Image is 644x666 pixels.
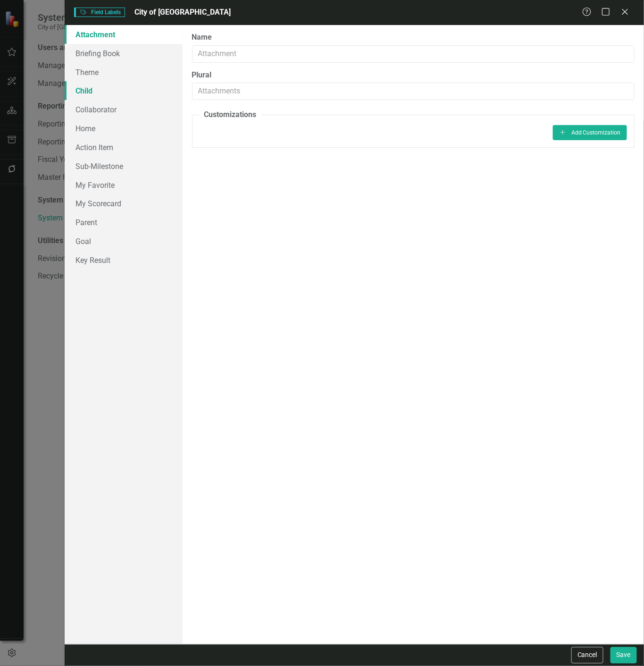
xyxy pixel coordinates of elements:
[65,251,183,270] a: Key Result
[192,32,635,43] label: Name
[134,8,231,17] span: City of [GEOGRAPHIC_DATA]
[65,63,183,82] a: Theme
[192,70,635,81] label: Plural
[65,119,183,138] a: Home
[65,138,183,157] a: Action Item
[65,44,183,63] a: Briefing Book
[611,647,637,664] button: Save
[200,110,261,120] legend: Customizations
[65,157,183,176] a: Sub-Milestone
[65,100,183,119] a: Collaborator
[553,125,627,140] button: Add Customization
[74,8,125,17] span: Field Labels
[571,647,603,664] button: Cancel
[65,81,183,100] a: Child
[65,25,183,44] a: Attachment
[65,194,183,213] a: My Scorecard
[65,213,183,232] a: Parent
[192,45,635,63] input: Attachment
[65,232,183,251] a: Goal
[192,83,635,100] input: Attachments
[65,176,183,194] a: My Favorite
